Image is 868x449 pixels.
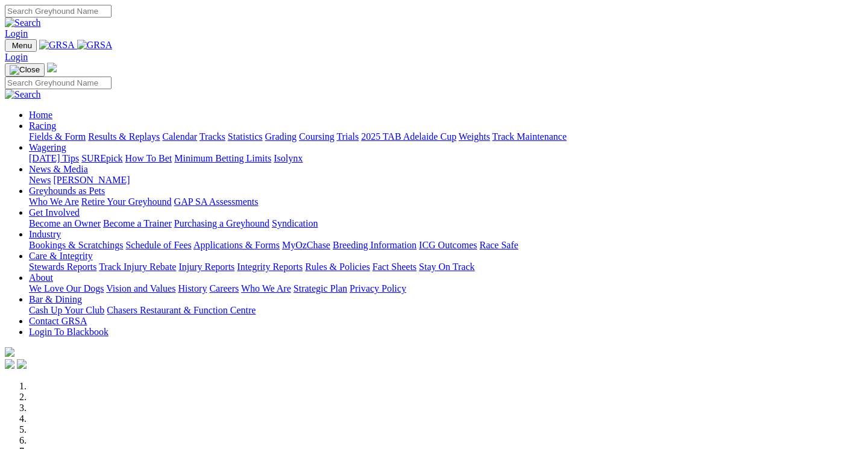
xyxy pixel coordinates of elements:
[29,294,82,304] a: Bar & Dining
[237,262,303,272] a: Integrity Reports
[10,65,40,75] img: Close
[29,207,80,218] a: Get Involved
[459,131,490,142] a: Weights
[419,240,477,250] a: ICG Outcomes
[228,131,263,142] a: Statistics
[178,283,207,294] a: History
[265,131,297,142] a: Grading
[29,305,104,315] a: Cash Up Your Club
[361,131,456,142] a: 2025 TAB Adelaide Cup
[29,196,863,207] div: Greyhounds as Pets
[99,262,176,272] a: Track Injury Rebate
[5,5,112,17] input: Search
[29,196,79,207] a: Who We Are
[29,262,863,272] div: Care & Integrity
[29,153,863,164] div: Wagering
[29,164,88,174] a: News & Media
[479,240,518,250] a: Race Safe
[29,327,108,337] a: Login To Blackbook
[241,283,291,294] a: Who We Are
[5,39,37,52] button: Toggle navigation
[419,262,474,272] a: Stay On Track
[29,186,105,196] a: Greyhounds as Pets
[333,240,417,250] a: Breeding Information
[373,262,417,272] a: Fact Sheets
[29,283,104,294] a: We Love Our Dogs
[5,52,28,62] a: Login
[282,240,330,250] a: MyOzChase
[81,153,122,163] a: SUREpick
[209,283,239,294] a: Careers
[29,240,863,251] div: Industry
[29,262,96,272] a: Stewards Reports
[200,131,225,142] a: Tracks
[274,153,303,163] a: Isolynx
[5,17,41,28] img: Search
[125,153,172,163] a: How To Bet
[5,89,41,100] img: Search
[125,240,191,250] a: Schedule of Fees
[5,28,28,39] a: Login
[299,131,335,142] a: Coursing
[336,131,359,142] a: Trials
[178,262,234,272] a: Injury Reports
[81,196,172,207] a: Retire Your Greyhound
[29,229,61,239] a: Industry
[12,41,32,50] span: Menu
[305,262,370,272] a: Rules & Policies
[29,240,123,250] a: Bookings & Scratchings
[29,121,56,131] a: Racing
[29,142,66,152] a: Wagering
[29,283,863,294] div: About
[162,131,197,142] a: Calendar
[350,283,406,294] a: Privacy Policy
[29,110,52,120] a: Home
[17,359,27,369] img: twitter.svg
[492,131,567,142] a: Track Maintenance
[294,283,347,294] a: Strategic Plan
[174,196,259,207] a: GAP SA Assessments
[5,347,14,357] img: logo-grsa-white.png
[29,131,86,142] a: Fields & Form
[174,153,271,163] a: Minimum Betting Limits
[106,283,175,294] a: Vision and Values
[103,218,172,228] a: Become a Trainer
[29,131,863,142] div: Racing
[29,218,101,228] a: Become an Owner
[53,175,130,185] a: [PERSON_NAME]
[29,272,53,283] a: About
[88,131,160,142] a: Results & Replays
[39,40,75,51] img: GRSA
[272,218,318,228] a: Syndication
[5,359,14,369] img: facebook.svg
[5,77,112,89] input: Search
[29,251,93,261] a: Care & Integrity
[193,240,280,250] a: Applications & Forms
[77,40,113,51] img: GRSA
[29,305,863,316] div: Bar & Dining
[29,175,863,186] div: News & Media
[29,175,51,185] a: News
[174,218,269,228] a: Purchasing a Greyhound
[5,63,45,77] button: Toggle navigation
[29,316,87,326] a: Contact GRSA
[29,153,79,163] a: [DATE] Tips
[29,218,863,229] div: Get Involved
[107,305,256,315] a: Chasers Restaurant & Function Centre
[47,63,57,72] img: logo-grsa-white.png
